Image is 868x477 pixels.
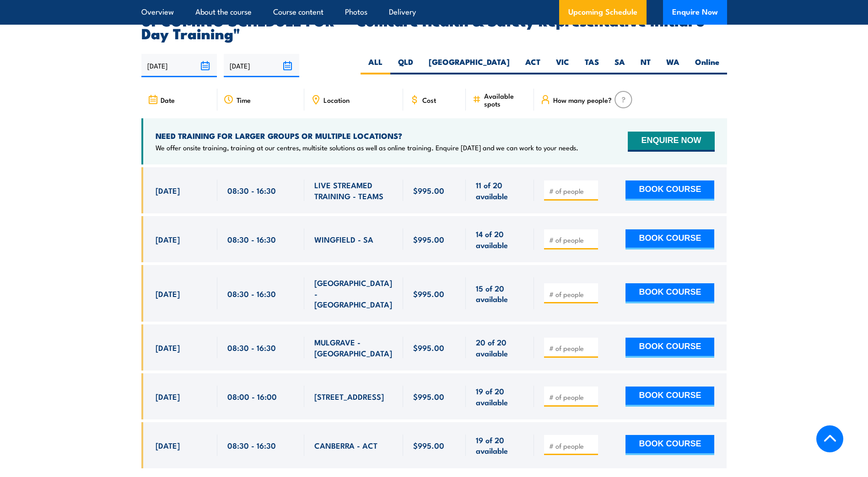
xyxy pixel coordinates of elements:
[161,96,175,104] span: Date
[413,234,444,244] span: $995.00
[314,440,377,450] span: CANBERRA - ACT
[141,14,727,39] h2: UPCOMING SCHEDULE FOR - "Comcare Health & Safety Representative Initial 5 Day Training"
[156,342,180,353] span: [DATE]
[156,131,578,141] h4: NEED TRAINING FOR LARGER GROUPS OR MULTIPLE LOCATIONS?
[227,288,276,299] span: 08:30 - 16:30
[549,235,595,244] input: # of people
[518,57,548,74] label: ACT
[314,391,384,402] span: [STREET_ADDRESS]
[227,234,276,244] span: 08:30 - 16:30
[553,96,612,104] span: How many people?
[156,143,578,152] p: We offer onsite training, training at our centres, multisite solutions as well as online training...
[156,391,180,402] span: [DATE]
[227,440,276,450] span: 08:30 - 16:30
[549,344,595,353] input: # of people
[421,57,518,74] label: [GEOGRAPHIC_DATA]
[625,229,714,249] button: BOOK COURSE
[625,435,714,455] button: BOOK COURSE
[476,228,524,250] span: 14 of 20 available
[549,290,595,299] input: # of people
[323,96,350,104] span: Location
[625,283,714,303] button: BOOK COURSE
[484,92,528,107] span: Available spots
[658,57,687,74] label: WA
[156,288,180,299] span: [DATE]
[413,342,444,353] span: $995.00
[549,441,595,450] input: # of people
[314,277,393,309] span: [GEOGRAPHIC_DATA] - [GEOGRAPHIC_DATA]
[625,180,714,201] button: BOOK COURSE
[413,288,444,299] span: $995.00
[141,54,217,77] input: From date
[628,132,714,152] button: ENQUIRE NOW
[607,57,633,74] label: SA
[237,96,251,104] span: Time
[687,57,727,74] label: Online
[227,185,276,196] span: 08:30 - 16:30
[633,57,658,74] label: NT
[361,57,390,74] label: ALL
[314,180,393,201] span: LIVE STREAMED TRAINING - TEAMS
[549,186,595,196] input: # of people
[156,185,180,196] span: [DATE]
[549,392,595,402] input: # of people
[476,435,524,456] span: 19 of 20 available
[314,234,373,244] span: WINGFIELD - SA
[625,338,714,358] button: BOOK COURSE
[156,440,180,450] span: [DATE]
[227,391,277,402] span: 08:00 - 16:00
[227,342,276,353] span: 08:30 - 16:30
[476,180,524,201] span: 11 of 20 available
[390,57,421,74] label: QLD
[476,283,524,304] span: 15 of 20 available
[476,386,524,407] span: 19 of 20 available
[156,234,180,244] span: [DATE]
[224,54,299,77] input: To date
[413,440,444,450] span: $995.00
[413,391,444,402] span: $995.00
[422,96,436,104] span: Cost
[413,185,444,196] span: $995.00
[548,57,577,74] label: VIC
[476,337,524,358] span: 20 of 20 available
[577,57,607,74] label: TAS
[625,387,714,407] button: BOOK COURSE
[314,337,393,358] span: MULGRAVE - [GEOGRAPHIC_DATA]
